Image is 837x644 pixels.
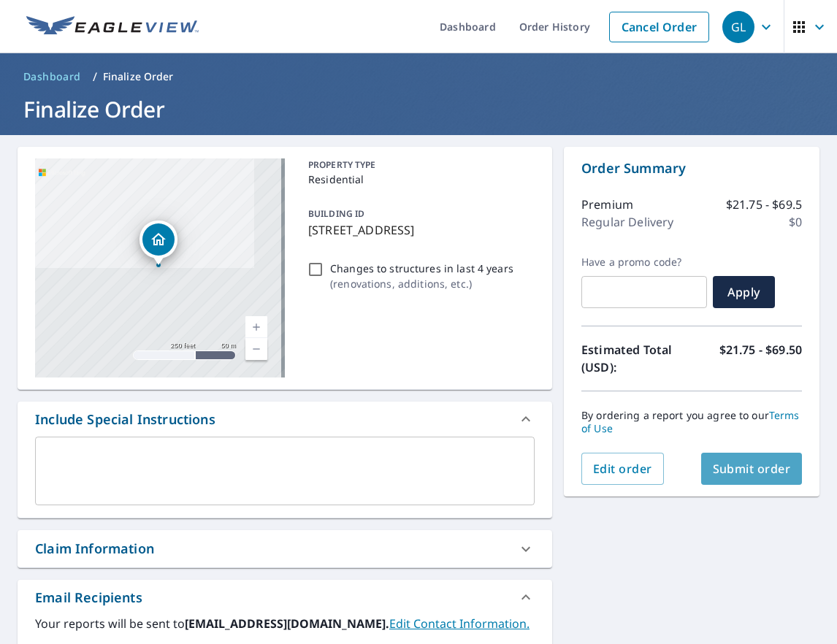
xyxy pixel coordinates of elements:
nav: breadcrumb [18,65,819,88]
p: $21.75 - $69.50 [719,341,802,376]
p: $0 [789,213,802,231]
img: EV Logo [26,16,199,38]
p: Estimated Total (USD): [581,341,692,376]
a: Current Level 17, Zoom Out [245,338,267,360]
p: Order Summary [581,158,802,178]
div: Include Special Instructions [35,410,215,429]
div: GL [722,11,754,43]
div: Dropped pin, building 1, Residential property, 1941 W Pacific St Philadelphia, PA 19140 [139,221,177,266]
span: Apply [725,284,763,300]
p: BUILDING ID [308,207,364,220]
p: By ordering a report you agree to our [581,409,802,435]
a: Dashboard [18,65,87,88]
p: [STREET_ADDRESS] [308,221,529,239]
button: Apply [713,276,775,308]
span: Dashboard [23,69,81,84]
p: ( renovations, additions, etc. ) [330,276,513,291]
p: Residential [308,172,529,187]
span: Edit order [593,461,652,477]
div: Claim Information [18,530,552,567]
p: PROPERTY TYPE [308,158,529,172]
li: / [93,68,97,85]
b: [EMAIL_ADDRESS][DOMAIN_NAME]. [185,616,389,632]
a: Cancel Order [609,12,709,42]
div: Email Recipients [18,580,552,615]
button: Edit order [581,453,664,485]
p: Premium [581,196,633,213]
label: Have a promo code? [581,256,707,269]
span: Submit order [713,461,791,477]
a: EditContactInfo [389,616,530,632]
h1: Finalize Order [18,94,819,124]
div: Email Recipients [35,588,142,607]
a: Current Level 17, Zoom In [245,316,267,338]
p: Finalize Order [103,69,174,84]
p: $21.75 - $69.5 [726,196,802,213]
a: Terms of Use [581,408,800,435]
label: Your reports will be sent to [35,615,535,632]
p: Regular Delivery [581,213,673,231]
div: Include Special Instructions [18,402,552,437]
p: Changes to structures in last 4 years [330,261,513,276]
button: Submit order [701,453,803,485]
div: Claim Information [35,539,154,559]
